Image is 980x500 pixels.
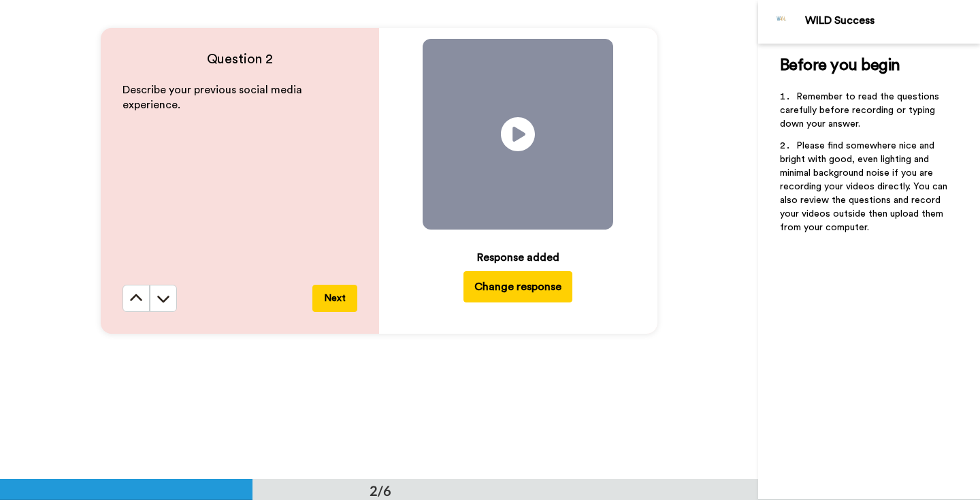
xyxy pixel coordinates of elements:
span: Remember to read the questions carefully before recording or typing down your answer. [780,92,942,129]
button: Next [312,285,357,312]
div: WILD Success [805,14,979,27]
h4: Question 2 [122,50,357,69]
span: Please find somewhere nice and bright with good, even lighting and minimal background noise if yo... [780,141,950,232]
img: Profile Image [766,5,798,38]
span: Describe your previous social media experience. [122,84,305,111]
button: Change response [463,271,572,302]
div: 2/6 [348,481,413,500]
div: Response added [477,249,559,266]
span: Before you begin [780,57,900,74]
